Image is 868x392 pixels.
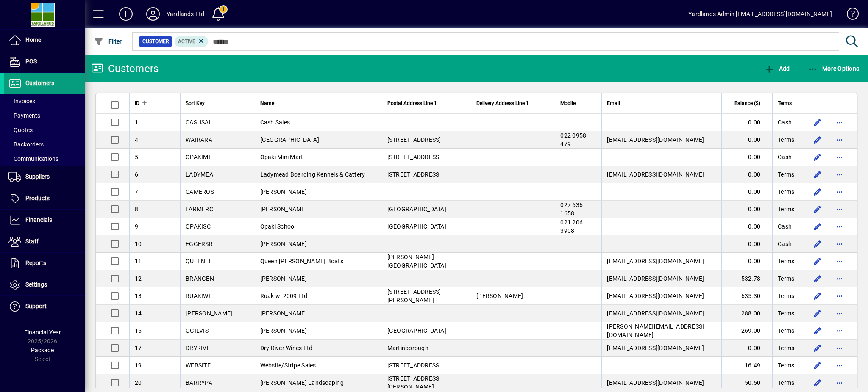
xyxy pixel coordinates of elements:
[806,61,862,76] button: More Options
[186,240,213,247] span: EGGERSR
[25,173,50,180] span: Suppliers
[186,345,210,351] span: DRYRIVE
[31,347,54,353] span: Package
[688,7,832,21] div: Yardlands Admin [EMAIL_ADDRESS][DOMAIN_NAME]
[811,289,824,303] button: Edit
[607,171,704,178] span: [EMAIL_ADDRESS][DOMAIN_NAME]
[186,99,205,108] span: Sort Key
[25,238,39,245] span: Staff
[4,152,85,166] a: Communications
[135,136,138,143] span: 4
[778,222,792,231] span: Cash
[607,136,704,143] span: [EMAIL_ADDRESS][DOMAIN_NAME]
[25,216,52,223] span: Financials
[560,219,583,234] span: 021 206 3908
[778,170,794,179] span: Terms
[778,361,794,370] span: Terms
[833,376,846,389] button: More options
[833,168,846,181] button: More options
[721,131,772,149] td: 0.00
[186,275,214,282] span: BRANGEN
[811,254,824,268] button: Edit
[387,223,446,230] span: [GEOGRAPHIC_DATA]
[387,154,441,160] span: [STREET_ADDRESS]
[734,99,760,108] span: Balance ($)
[25,58,37,65] span: POS
[260,379,344,386] span: [PERSON_NAME] Landscaping
[186,154,210,160] span: OPAKIMI
[778,257,794,265] span: Terms
[808,65,860,72] span: More Options
[4,253,85,274] a: Reports
[840,2,857,29] a: Knowledge Base
[135,154,138,160] span: 5
[778,153,792,161] span: Cash
[607,293,704,299] span: [EMAIL_ADDRESS][DOMAIN_NAME]
[186,206,213,213] span: FARMERC
[727,99,768,108] div: Balance ($)
[186,136,212,143] span: WAIRARA
[607,99,620,108] span: Email
[4,274,85,295] a: Settings
[721,287,772,305] td: 635.30
[387,99,437,108] span: Postal Address Line 1
[135,206,138,213] span: 8
[778,292,794,300] span: Terms
[721,253,772,270] td: 0.00
[8,98,35,105] span: Invoices
[833,185,846,199] button: More options
[4,51,85,72] a: POS
[778,309,794,317] span: Terms
[135,171,138,178] span: 6
[607,323,704,338] span: [PERSON_NAME][EMAIL_ADDRESS][DOMAIN_NAME]
[94,38,122,45] span: Filter
[833,306,846,320] button: More options
[260,136,319,143] span: [GEOGRAPHIC_DATA]
[135,99,139,108] span: ID
[4,30,85,51] a: Home
[135,275,142,282] span: 12
[833,116,846,129] button: More options
[607,99,716,108] div: Email
[721,305,772,322] td: 288.00
[135,188,138,195] span: 7
[721,218,772,235] td: 0.00
[8,127,33,133] span: Quotes
[811,359,824,372] button: Edit
[764,65,790,72] span: Add
[135,293,142,299] span: 13
[811,116,824,129] button: Edit
[811,168,824,181] button: Edit
[778,118,792,127] span: Cash
[260,293,308,299] span: Ruakiwi 2009 Ltd
[833,202,846,216] button: More options
[260,258,343,265] span: Queen [PERSON_NAME] Boats
[8,141,44,148] span: Backorders
[25,303,47,309] span: Support
[811,324,824,337] button: Edit
[186,293,210,299] span: RUAKIWI
[186,379,212,386] span: BARRYPA
[778,344,794,352] span: Terms
[91,62,159,75] div: Customers
[260,206,307,213] span: [PERSON_NAME]
[135,240,142,247] span: 10
[260,327,307,334] span: [PERSON_NAME]
[778,99,792,108] span: Terms
[833,289,846,303] button: More options
[260,188,307,195] span: [PERSON_NAME]
[476,99,529,108] span: Delivery Address Line 1
[811,133,824,146] button: Edit
[778,240,792,248] span: Cash
[260,171,365,178] span: Ladymead Boarding Kennels & Cattery
[721,235,772,253] td: 0.00
[4,188,85,209] a: Products
[25,281,47,288] span: Settings
[811,220,824,233] button: Edit
[260,362,316,369] span: Website/Stripe Sales
[833,272,846,285] button: More options
[607,258,704,265] span: [EMAIL_ADDRESS][DOMAIN_NAME]
[833,359,846,372] button: More options
[24,329,61,336] span: Financial Year
[778,378,794,387] span: Terms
